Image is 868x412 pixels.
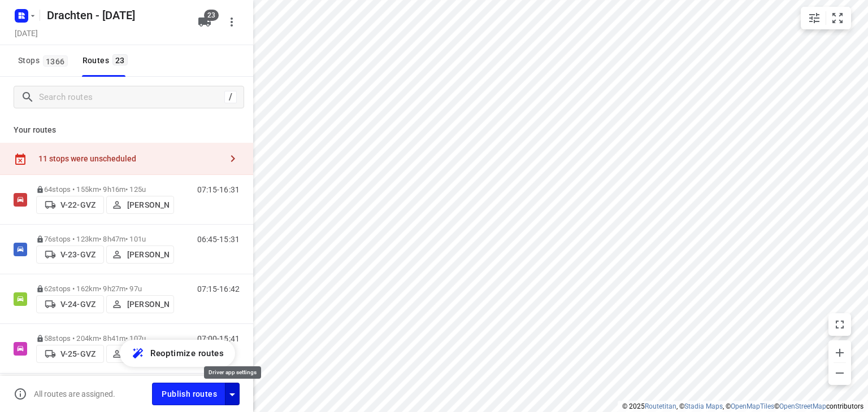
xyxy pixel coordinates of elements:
[38,154,222,163] div: 11 stops were unscheduled
[34,389,115,398] p: All routes are assigned.
[36,345,104,363] button: V-25-GVZ
[36,235,174,243] p: 76 stops • 123km • 8h47m • 101u
[106,196,174,214] button: [PERSON_NAME]
[127,200,169,209] p: [PERSON_NAME]
[36,246,104,264] button: V-23-GVZ
[152,383,225,405] button: Publish routes
[10,27,42,40] h5: Project date
[60,200,96,209] p: V-22-GVZ
[127,250,169,259] p: [PERSON_NAME]
[106,295,174,313] button: [PERSON_NAME]
[36,196,104,214] button: V-22-GVZ
[36,334,174,343] p: 58 stops • 204km • 8h41m • 107u
[645,402,676,410] a: Routetitan
[801,7,851,29] div: small contained button group
[220,11,243,33] button: More
[803,7,826,29] button: Map settings
[36,284,174,293] p: 62 stops • 162km • 9h27m • 97u
[39,89,224,106] input: Search routes
[106,345,174,363] button: [PERSON_NAME]
[18,54,71,68] span: Stops
[43,55,68,67] span: 1366
[106,246,174,264] button: [PERSON_NAME]
[224,91,237,103] div: /
[36,295,104,313] button: V-24-GVZ
[197,334,240,343] p: 07:00-15:41
[684,402,723,410] a: Stadia Maps
[120,340,235,367] button: Reoptimize routes
[197,284,240,293] p: 07:15-16:42
[622,402,863,410] li: © 2025 , © , © © contributors
[60,300,96,309] p: V-24-GVZ
[731,402,774,410] a: OpenMapTiles
[204,10,219,21] span: 23
[779,402,826,410] a: OpenStreetMap
[193,11,216,33] button: 23
[60,250,96,259] p: V-23-GVZ
[60,349,96,358] p: V-25-GVZ
[14,124,240,136] p: Your routes
[127,300,169,309] p: [PERSON_NAME]
[112,54,128,65] span: 23
[83,54,131,68] div: Routes
[150,346,224,361] span: Reoptimize routes
[36,185,174,194] p: 64 stops • 155km • 9h16m • 125u
[162,387,217,401] span: Publish routes
[826,7,849,29] button: Fit zoom
[197,185,240,194] p: 07:15-16:31
[42,6,189,24] h5: Rename
[197,235,240,244] p: 06:45-15:31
